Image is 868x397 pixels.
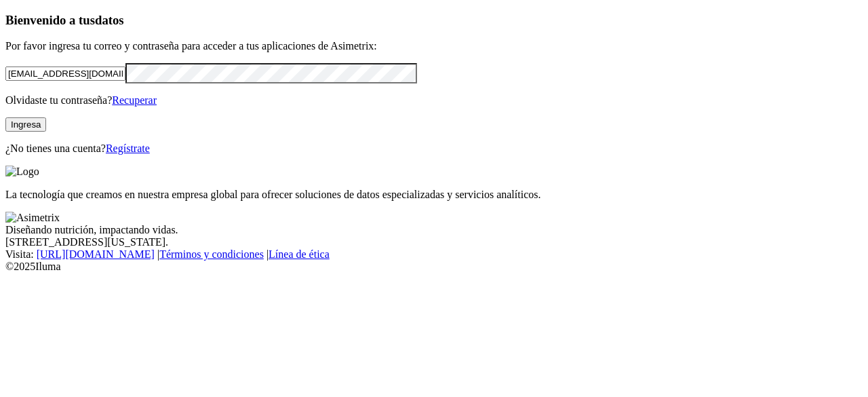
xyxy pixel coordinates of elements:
p: La tecnología que creamos en nuestra empresa global para ofrecer soluciones de datos especializad... [5,189,863,201]
div: © 2025 Iluma [5,261,863,273]
img: Asimetrix [5,212,60,224]
span: datos [95,13,124,27]
a: [URL][DOMAIN_NAME] [37,248,155,260]
p: ¿No tienes una cuenta? [5,143,863,155]
img: Logo [5,166,39,178]
div: Visita : | | [5,248,863,261]
a: Línea de ética [269,248,330,260]
a: Regístrate [106,143,150,154]
p: Por favor ingresa tu correo y contraseña para acceder a tus aplicaciones de Asimetrix: [5,40,863,52]
a: Términos y condiciones [159,248,264,260]
h3: Bienvenido a tus [5,13,863,28]
div: Diseñando nutrición, impactando vidas. [5,224,863,236]
p: Olvidaste tu contraseña? [5,94,863,107]
a: Recuperar [112,94,157,106]
button: Ingresa [5,117,46,132]
input: Tu correo [5,67,125,81]
div: [STREET_ADDRESS][US_STATE]. [5,236,863,248]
